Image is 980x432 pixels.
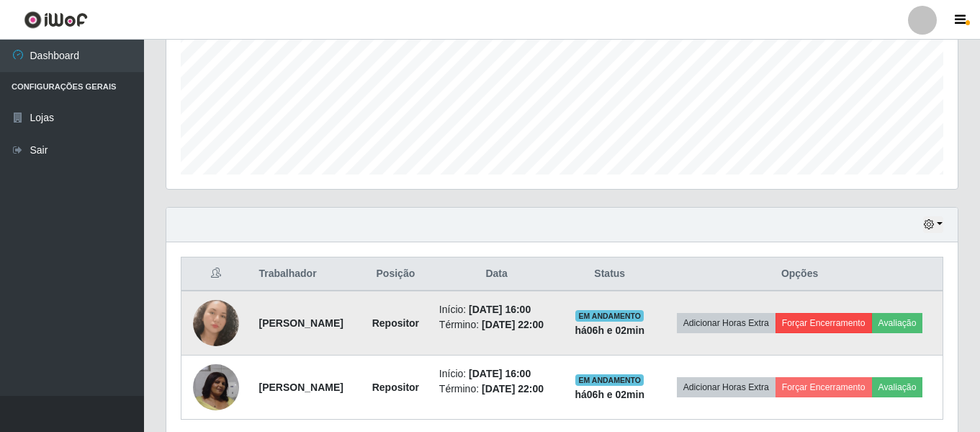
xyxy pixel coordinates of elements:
button: Forçar Encerramento [776,313,872,333]
th: Posição [361,257,431,291]
button: Forçar Encerramento [776,377,872,397]
img: CoreUI Logo [24,11,88,29]
button: Avaliação [872,377,923,397]
span: EM ANDAMENTO [575,310,644,322]
button: Adicionar Horas Extra [677,377,776,397]
th: Trabalhador [250,257,360,291]
button: Avaliação [872,313,923,333]
time: [DATE] 22:00 [482,383,544,394]
th: Data [431,257,563,291]
li: Término: [439,382,554,397]
button: Adicionar Horas Extra [677,313,776,333]
strong: [PERSON_NAME] [259,317,343,329]
th: Opções [657,257,943,291]
li: Início: [439,302,554,317]
strong: há 06 h e 02 min [575,389,644,400]
time: [DATE] 22:00 [482,319,544,330]
th: Status [562,257,657,291]
strong: há 06 h e 02 min [575,325,644,336]
time: [DATE] 16:00 [469,368,531,379]
strong: Repositor [372,382,419,393]
li: Término: [439,317,554,332]
time: [DATE] 16:00 [469,304,531,315]
img: 1754776232793.jpeg [193,300,239,346]
img: 1755965630381.jpeg [193,364,239,410]
strong: [PERSON_NAME] [259,382,343,393]
span: EM ANDAMENTO [575,374,644,386]
li: Início: [439,366,554,382]
strong: Repositor [372,317,419,329]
